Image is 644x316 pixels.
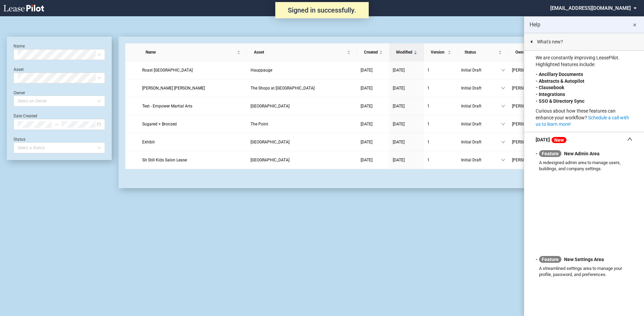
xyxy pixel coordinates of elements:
[251,67,354,74] a: Hauppauge
[509,43,556,61] th: Owner
[431,49,446,56] span: Version
[396,49,412,56] span: Modified
[251,140,289,144] span: Andorra
[461,103,501,110] span: Initial Draft
[275,2,369,18] div: Signed in successfully.
[361,103,386,110] a: [DATE]
[427,140,430,144] span: 1
[142,104,192,108] span: Test - Empower Martial Arts
[427,104,430,108] span: 1
[142,140,155,144] span: Exhibit
[142,68,193,73] span: Roast Sandwich House
[389,43,424,61] th: Modified
[361,140,372,144] span: [DATE]
[393,140,405,144] span: [DATE]
[512,157,549,163] span: [PERSON_NAME]
[247,43,357,61] th: Asset
[512,121,549,127] span: [PERSON_NAME]
[251,122,268,126] span: The Point
[427,121,454,127] a: 1
[361,85,386,92] a: [DATE]
[54,122,59,127] span: swap-right
[393,86,405,91] span: [DATE]
[14,137,25,142] label: Status
[512,85,549,92] span: [PERSON_NAME]
[361,86,372,91] span: [DATE]
[251,158,289,162] span: Linden Square
[461,67,501,74] span: Initial Draft
[515,49,544,56] span: Owner
[461,139,501,145] span: Initial Draft
[427,86,430,91] span: 1
[393,157,421,163] a: [DATE]
[461,121,501,127] span: Initial Draft
[427,122,430,126] span: 1
[251,85,354,92] a: The Shops at [GEOGRAPHIC_DATA]
[361,157,386,163] a: [DATE]
[14,91,25,95] label: Owner
[361,67,386,74] a: [DATE]
[361,68,372,73] span: [DATE]
[393,122,405,126] span: [DATE]
[461,85,501,92] span: Initial Draft
[251,103,354,110] a: [GEOGRAPHIC_DATA]
[364,49,378,56] span: Created
[501,140,505,144] span: down
[251,68,272,73] span: Hauppauge
[142,157,243,163] a: Sit Still Kids Salon Lease
[54,122,59,127] span: to
[461,157,501,163] span: Initial Draft
[251,139,354,145] a: [GEOGRAPHIC_DATA]
[393,67,421,74] a: [DATE]
[393,85,421,92] a: [DATE]
[142,103,243,110] a: Test - Empower Martial Arts
[465,49,497,56] span: Status
[393,68,405,73] span: [DATE]
[142,86,205,91] span: J. Jill Lease
[251,104,289,108] span: Crow Canyon Commons
[142,121,243,127] a: Sugared + Bronzed
[512,139,549,145] span: [PERSON_NAME]
[14,44,25,48] label: Name
[501,68,505,72] span: down
[361,104,372,108] span: [DATE]
[14,67,24,72] label: Asset
[142,67,243,74] a: Roast [GEOGRAPHIC_DATA]
[427,157,454,163] a: 1
[427,85,454,92] a: 1
[427,139,454,145] a: 1
[393,158,405,162] span: [DATE]
[501,158,505,162] span: down
[393,121,421,127] a: [DATE]
[458,43,509,61] th: Status
[251,86,315,91] span: The Shops at Pembroke Gardens
[361,121,386,127] a: [DATE]
[427,67,454,74] a: 1
[512,103,549,110] span: [PERSON_NAME]
[501,86,505,90] span: down
[142,85,243,92] a: [PERSON_NAME] [PERSON_NAME]
[251,157,354,163] a: [GEOGRAPHIC_DATA]
[361,122,372,126] span: [DATE]
[427,103,454,110] a: 1
[501,104,505,108] span: down
[512,67,549,74] span: [PERSON_NAME]
[139,43,247,61] th: Name
[254,49,346,56] span: Asset
[361,139,386,145] a: [DATE]
[361,158,372,162] span: [DATE]
[142,139,243,145] a: Exhibit
[251,121,354,127] a: The Point
[424,43,458,61] th: Version
[14,114,37,118] label: Date Created
[427,158,430,162] span: 1
[393,139,421,145] a: [DATE]
[142,122,177,126] span: Sugared + Bronzed
[357,43,389,61] th: Created
[501,122,505,126] span: down
[393,103,421,110] a: [DATE]
[393,104,405,108] span: [DATE]
[142,158,187,162] span: Sit Still Kids Salon Lease
[427,68,430,73] span: 1
[146,49,235,56] span: Name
